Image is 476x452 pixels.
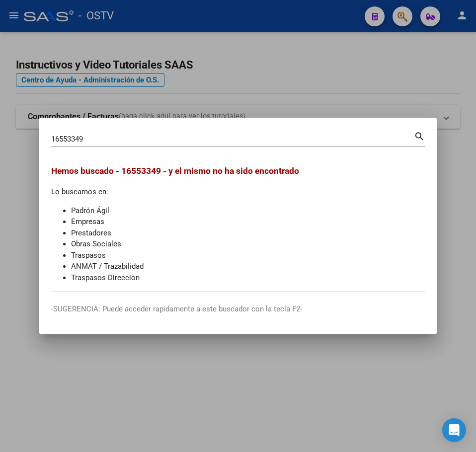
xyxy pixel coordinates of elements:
[51,164,425,283] div: Lo buscamos en:
[51,303,425,315] p: -SUGERENCIA: Puede acceder rapidamente a este buscador con la tecla F2-
[71,205,425,217] li: Padrón Ágil
[414,130,425,142] mat-icon: search
[442,418,466,442] div: Open Intercom Messenger
[71,272,425,284] li: Traspasos Direccion
[71,216,425,227] li: Empresas
[51,166,299,176] span: Hemos buscado - 16553349 - y el mismo no ha sido encontrado
[71,250,425,261] li: Traspasos
[71,238,425,250] li: Obras Sociales
[71,261,425,272] li: ANMAT / Trazabilidad
[71,227,425,239] li: Prestadores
